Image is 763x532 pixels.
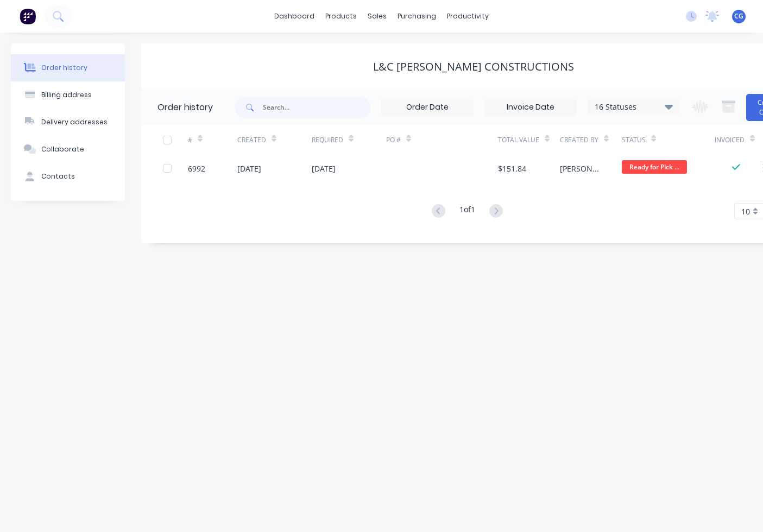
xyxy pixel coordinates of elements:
[41,144,84,154] div: Collaborate
[560,135,598,145] div: Created By
[622,160,687,174] span: Ready for Pick ...
[498,135,539,145] div: Total Value
[442,8,494,24] div: productivity
[734,11,743,21] span: CG
[312,163,336,174] div: [DATE]
[237,163,261,174] div: [DATE]
[312,125,386,155] div: Required
[386,135,401,145] div: PO #
[11,54,125,81] button: Order history
[157,101,213,114] div: Order history
[459,204,475,219] div: 1 of 1
[320,8,362,24] div: products
[237,125,312,155] div: Created
[269,8,320,24] a: dashboard
[41,172,75,181] div: Contacts
[498,125,560,155] div: Total Value
[20,8,36,24] img: Factory
[188,125,237,155] div: #
[498,163,526,174] div: $151.84
[11,163,125,190] button: Contacts
[622,125,715,155] div: Status
[41,90,92,100] div: Billing address
[715,135,745,145] div: Invoiced
[41,117,108,127] div: Delivery addresses
[11,109,125,136] button: Delivery addresses
[382,99,473,116] input: Order Date
[188,135,192,145] div: #
[263,97,370,118] input: Search...
[741,206,750,217] span: 10
[485,99,576,116] input: Invoice Date
[622,135,646,145] div: Status
[392,8,442,24] div: purchasing
[41,63,87,73] div: Order history
[386,125,498,155] div: PO #
[237,135,266,145] div: Created
[560,163,600,174] div: [PERSON_NAME]
[588,101,679,113] div: 16 Statuses
[560,125,622,155] div: Created By
[312,135,343,145] div: Required
[188,163,205,174] div: 6992
[362,8,392,24] div: sales
[11,136,125,163] button: Collaborate
[373,60,574,73] div: L&C [PERSON_NAME] Constructions
[11,81,125,109] button: Billing address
